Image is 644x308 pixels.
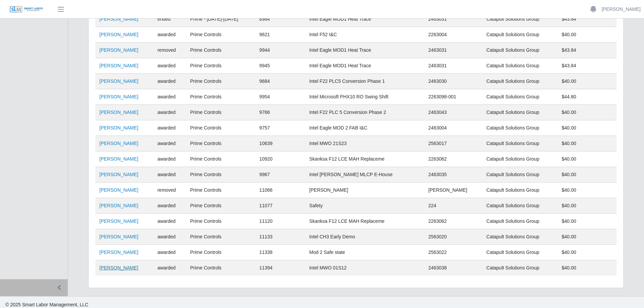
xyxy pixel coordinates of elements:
td: Catapult Solutions Group [482,214,558,229]
td: Prime Controls [186,136,256,151]
td: 9945 [255,58,305,74]
td: Intel Eagle MOD 2 FAB I&C [305,120,424,136]
a: [PERSON_NAME] [99,172,138,177]
td: Mod 2 Safe state [305,245,424,260]
td: Catapult Solutions Group [482,229,558,245]
img: SLM Logo [9,6,43,13]
td: 11120 [255,214,305,229]
td: awarded [153,27,186,43]
td: awarded [153,89,186,105]
a: [PERSON_NAME] [99,63,138,68]
td: Intel Eagle MOD1 Heat Trace [305,58,424,74]
td: 2563020 [424,229,482,245]
a: [PERSON_NAME] [99,110,138,115]
td: $43.84 [557,11,617,27]
td: $40.00 [557,183,617,198]
td: 2463031 [424,58,482,74]
td: Catapult Solutions Group [482,89,558,105]
td: Skanksa F12 LCE MAH Replaceme [305,151,424,167]
a: [PERSON_NAME] [99,32,138,37]
td: awarded [153,120,186,136]
td: $40.00 [557,120,617,136]
td: Catapult Solutions Group [482,151,558,167]
a: [PERSON_NAME] [99,141,138,146]
td: Intel F52 I&C [305,27,424,43]
td: Intel F22 PLC5 Conversion Phase 1 [305,74,424,89]
td: [PERSON_NAME] [305,183,424,198]
td: 11066 [255,183,305,198]
a: [PERSON_NAME] [99,156,138,162]
td: $43.84 [557,43,617,58]
td: $40.00 [557,27,617,43]
td: 9684 [255,74,305,89]
td: 2463031 [424,43,482,58]
td: Catapult Solutions Group [482,74,558,89]
span: © 2025 Smart Labor Management, LLC [5,302,88,307]
td: 2563022 [424,245,482,260]
td: $40.00 [557,136,617,151]
td: $40.00 [557,229,617,245]
td: awarded [153,260,186,276]
td: 2463030 [424,74,482,89]
td: 2463038 [424,260,482,276]
td: 11077 [255,198,305,214]
td: Catapult Solutions Group [482,58,558,74]
td: awarded [153,229,186,245]
td: Intel Microsoft PHX10 RO Swing Shift [305,89,424,105]
a: [PERSON_NAME] [99,218,138,224]
td: Prime - [DATE]-[DATE] [186,11,256,27]
td: Catapult Solutions Group [482,27,558,43]
td: awarded [153,136,186,151]
a: [PERSON_NAME] [99,16,138,22]
td: $40.00 [557,167,617,183]
td: 2263004 [424,27,482,43]
td: 9766 [255,105,305,120]
td: 9944 [255,43,305,58]
td: 2263098-001 [424,89,482,105]
td: $44.80 [557,89,617,105]
td: Catapult Solutions Group [482,260,558,276]
td: Prime Controls [186,58,256,74]
td: awarded [153,58,186,74]
td: $40.00 [557,151,617,167]
td: Prime Controls [186,229,256,245]
td: 9954 [255,89,305,105]
td: $40.00 [557,214,617,229]
td: Catapult Solutions Group [482,245,558,260]
td: Catapult Solutions Group [482,105,558,120]
td: Catapult Solutions Group [482,167,558,183]
td: Intel [PERSON_NAME] MLCP E-House [305,167,424,183]
td: Prime Controls [186,245,256,260]
td: $43.84 [557,58,617,74]
td: removed [153,43,186,58]
a: [PERSON_NAME] [99,250,138,255]
td: Prime Controls [186,120,256,136]
td: Intel MWO 21S23 [305,136,424,151]
td: 2463043 [424,105,482,120]
td: Prime Controls [186,214,256,229]
td: Prime Controls [186,89,256,105]
td: Prime Controls [186,198,256,214]
td: awarded [153,74,186,89]
td: Prime Controls [186,74,256,89]
td: Intel F22 PLC 5 Conversion Phase 2 [305,105,424,120]
a: [PERSON_NAME] [99,203,138,208]
td: awarded [153,245,186,260]
td: 10920 [255,151,305,167]
td: Catapult Solutions Group [482,11,558,27]
a: [PERSON_NAME] [99,265,138,270]
td: 2263062 [424,214,482,229]
td: 2263062 [424,151,482,167]
a: [PERSON_NAME] [602,6,641,13]
td: 224 [424,198,482,214]
td: Intel Eagle MOD1 Heat Trace [305,11,424,27]
td: Catapult Solutions Group [482,183,558,198]
td: 2463035 [424,167,482,183]
td: Catapult Solutions Group [482,43,558,58]
a: [PERSON_NAME] [99,234,138,239]
td: Catapult Solutions Group [482,120,558,136]
td: Prime Controls [186,43,256,58]
a: [PERSON_NAME] [99,125,138,131]
td: 9621 [255,27,305,43]
a: [PERSON_NAME] [99,187,138,193]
